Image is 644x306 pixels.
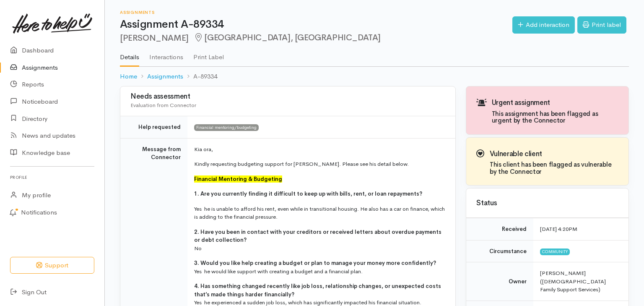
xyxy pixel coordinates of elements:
button: Support [10,257,94,274]
h4: This assignment has been flagged as urgent by the Connector [492,110,618,124]
span: Evaluation from Connector [130,102,196,109]
p: Kindly requesting budgeting support for [PERSON_NAME]. Please see his detail below. [194,160,445,168]
span: 3. Would you like help creating a budget or plan to manage your money more confidently? [194,259,436,267]
p: Yes he would like support with creating a budget and a financial plan. [194,259,445,275]
a: Home [120,72,137,81]
span: Community [540,248,570,255]
td: Owner [466,262,533,301]
time: [DATE] 4:20PM [540,225,577,233]
a: Details [120,42,139,67]
h3: Status [476,199,618,207]
span: [PERSON_NAME] ([DEMOGRAPHIC_DATA] Family Support Services) [540,269,606,293]
span: Financial mentoring/budgeting [194,124,259,131]
span: 2. Have you been in contact with your creditors or received letters about overdue payments or deb... [194,228,441,244]
h3: Vulnerable client [490,150,618,158]
a: Assignments [147,72,183,81]
td: Received [466,218,533,241]
a: Interactions [149,42,183,66]
span: [GEOGRAPHIC_DATA], [GEOGRAPHIC_DATA] [194,32,381,43]
li: A-89334 [183,72,217,81]
h1: Assignment A-89334 [120,18,512,31]
span: 1. Are you currently finding it difficult to keep up with bills, rent, or loan repayments? [194,190,422,197]
h3: Urgent assignment [492,99,618,107]
a: Add interaction [512,16,575,34]
p: Yes he is unable to afford his rent, even while in transitional housing. He also has a car on fin... [194,205,445,221]
h6: Assignments [120,10,512,15]
h3: Needs assessment [130,93,445,101]
nav: breadcrumb [120,67,629,86]
a: Print label [577,16,626,34]
td: Circumstance [466,240,533,262]
h6: Profile [10,172,94,183]
p: Kia ora, [194,145,445,154]
td: Help requested [120,116,187,139]
h4: This client has been flagged as vulnerable by the Connector [490,161,618,175]
span: Financial Mentoring & Budgeting [194,175,282,183]
a: Print Label [193,42,224,66]
p: No [194,228,445,253]
span: 4. Has something changed recently like job loss, relationship changes, or unexpected costs that’s... [194,282,441,298]
h2: [PERSON_NAME] [120,33,512,43]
